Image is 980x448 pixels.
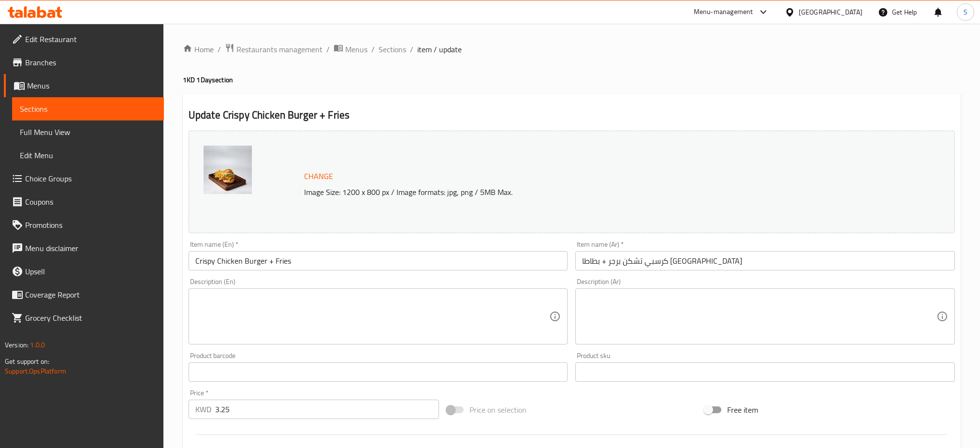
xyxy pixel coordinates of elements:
input: Enter name En [189,251,568,270]
li: / [326,44,330,55]
span: Change [304,169,333,183]
div: [GEOGRAPHIC_DATA] [799,7,863,17]
a: Coupons [4,190,164,213]
a: Upsell [4,260,164,283]
input: Please enter product sku [575,362,955,382]
span: Price on selection [469,404,527,416]
span: Choice Groups [25,173,156,184]
li: / [371,44,375,55]
a: Grocery Checklist [4,306,164,329]
span: Edit Menu [20,149,156,161]
li: / [218,44,221,55]
a: Edit Menu [12,144,164,167]
nav: breadcrumb [183,43,961,56]
a: Full Menu View [12,120,164,144]
span: S [964,7,967,17]
a: Menus [4,74,164,97]
span: Menus [345,44,367,55]
span: Version: [5,339,29,351]
input: Please enter price [215,400,439,419]
span: Sections [20,103,156,115]
p: KWD [195,403,211,415]
h4: 1KD 1Day section [183,75,961,85]
input: Enter name Ar [575,251,955,270]
span: Coupons [25,196,156,208]
input: Please enter product barcode [189,362,568,382]
a: Menu disclaimer [4,237,164,260]
div: Menu-management [694,6,753,18]
h2: Update Crispy Chicken Burger + Fries [189,108,955,122]
span: Upsell [25,266,156,277]
span: Full Menu View [20,126,156,138]
a: Restaurants management [225,43,322,56]
a: Coverage Report [4,283,164,306]
span: Promotions [25,219,156,231]
a: Sections [12,97,164,120]
a: Menus [334,43,367,56]
a: Promotions [4,213,164,237]
button: Change [300,166,337,186]
p: Image Size: 1200 x 800 px / Image formats: jpg, png / 5MB Max. [300,186,852,198]
span: Coverage Report [25,289,156,300]
a: Sections [379,44,406,55]
a: Support.OpsPlatform [5,365,66,377]
li: / [410,44,413,55]
span: Edit Restaurant [25,33,156,45]
a: Choice Groups [4,167,164,190]
img: Crispy_Chicken_Burger_+_F638815189304525502.jpg [204,146,252,194]
span: Grocery Checklist [25,312,156,324]
span: Free item [727,404,758,416]
a: Edit Restaurant [4,28,164,51]
span: 1.0.0 [30,339,45,351]
span: Restaurants management [236,44,322,55]
span: Menu disclaimer [25,242,156,254]
span: Get support on: [5,355,49,368]
a: Branches [4,51,164,74]
span: item / update [417,44,462,55]
a: Home [183,44,214,55]
span: Branches [25,57,156,68]
span: Menus [27,80,156,91]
